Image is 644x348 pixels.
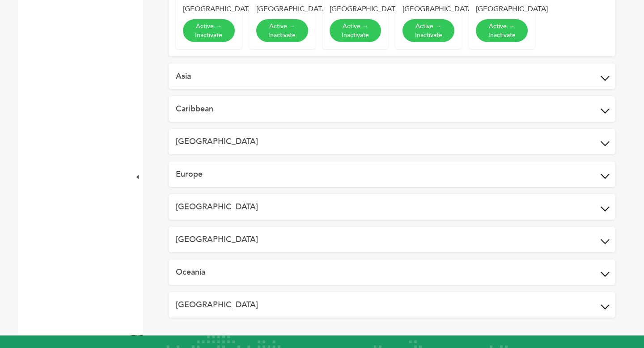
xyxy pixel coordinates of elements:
[169,194,615,220] button: [GEOGRAPHIC_DATA]
[476,4,528,14] div: [GEOGRAPHIC_DATA]
[402,19,454,42] a: Active → Inactivate
[256,19,308,42] a: Active → Inactivate
[256,4,308,14] div: [GEOGRAPHIC_DATA]
[183,19,235,42] a: Active → Inactivate
[330,4,381,14] div: [GEOGRAPHIC_DATA]
[476,19,528,42] a: Active → Inactivate
[169,259,615,285] button: Oceania
[169,129,615,154] button: [GEOGRAPHIC_DATA]
[169,161,615,187] button: Europe
[169,64,615,89] button: Asia
[169,292,615,318] button: [GEOGRAPHIC_DATA]
[330,19,381,42] a: Active → Inactivate
[169,96,615,122] button: Caribbean
[169,227,615,252] button: [GEOGRAPHIC_DATA]
[402,4,454,14] div: [GEOGRAPHIC_DATA]
[183,4,235,14] div: [GEOGRAPHIC_DATA]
